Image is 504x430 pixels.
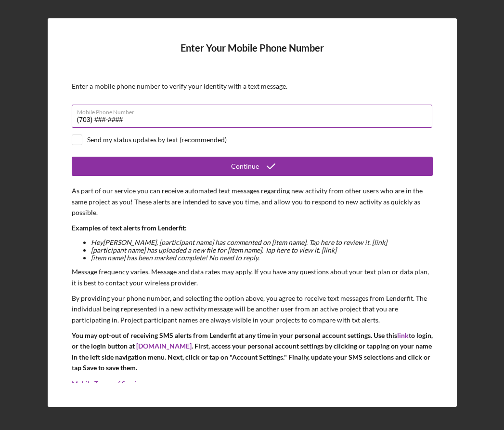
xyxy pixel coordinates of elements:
p: Examples of text alerts from Lenderfit: [72,223,433,233]
p: You may opt-out of receiving SMS alerts from Lenderfit at any time in your personal account setti... [72,330,433,374]
a: Mobile Terms of Service [72,379,143,388]
a: [DOMAIN_NAME] [136,342,192,350]
div: Enter a mobile phone number to verify your identity with a text message. [72,82,433,90]
div: Continue [231,157,259,176]
p: By providing your phone number, and selecting the option above, you agree to receive text message... [72,293,433,325]
label: Mobile Phone Number [77,105,432,116]
li: [item name] has been marked complete! No need to reply. [91,254,433,262]
a: link [397,331,409,339]
div: Send my status updates by text (recommended) [87,136,227,144]
p: Message frequency varies. Message and data rates may apply. If you have any questions about your ... [72,267,433,288]
p: As part of our service you can receive automated text messages regarding new activity from other ... [72,186,433,218]
li: [participant name] has uploaded a new file for [item name]. Tap here to view it. [link] [91,246,433,254]
button: Continue [72,157,433,176]
li: Hey [PERSON_NAME] , [participant name] has commented on [item name]. Tap here to review it. [link] [91,239,433,246]
h4: Enter Your Mobile Phone Number [72,42,433,68]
